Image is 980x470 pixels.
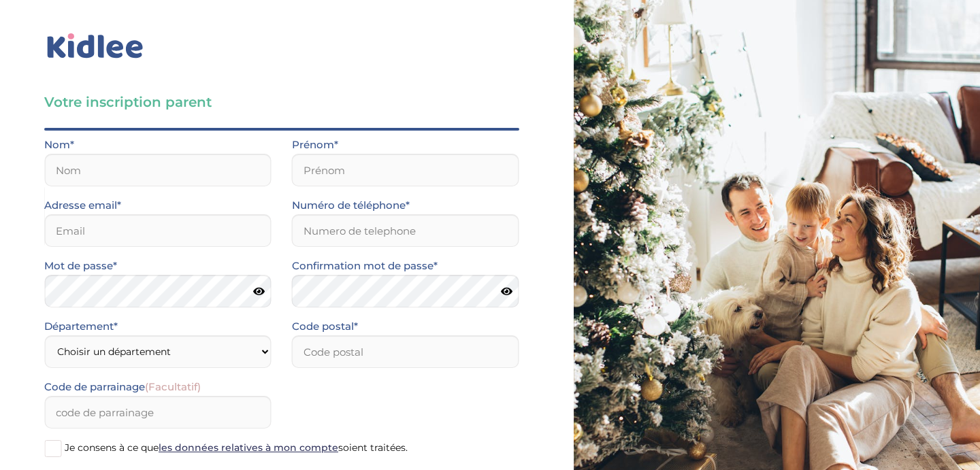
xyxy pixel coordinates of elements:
[292,197,410,214] label: Numéro de téléphone*
[44,257,117,275] label: Mot de passe*
[65,441,408,454] span: Je consens à ce que soient traitées.
[292,154,519,186] input: Prénom
[159,441,338,454] a: les données relatives à mon compte
[44,154,272,186] input: Nom
[145,380,201,393] span: (Facultatif)
[44,378,201,396] label: Code de parrainage
[44,214,272,247] input: Email
[292,335,519,368] input: Code postal
[292,136,338,154] label: Prénom*
[44,31,146,62] img: logo_kidlee_bleu
[292,214,519,247] input: Numero de telephone
[292,257,438,275] label: Confirmation mot de passe*
[44,197,121,214] label: Adresse email*
[44,93,519,112] h3: Votre inscription parent
[44,318,118,335] label: Département*
[44,396,272,429] input: code de parrainage
[292,318,358,335] label: Code postal*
